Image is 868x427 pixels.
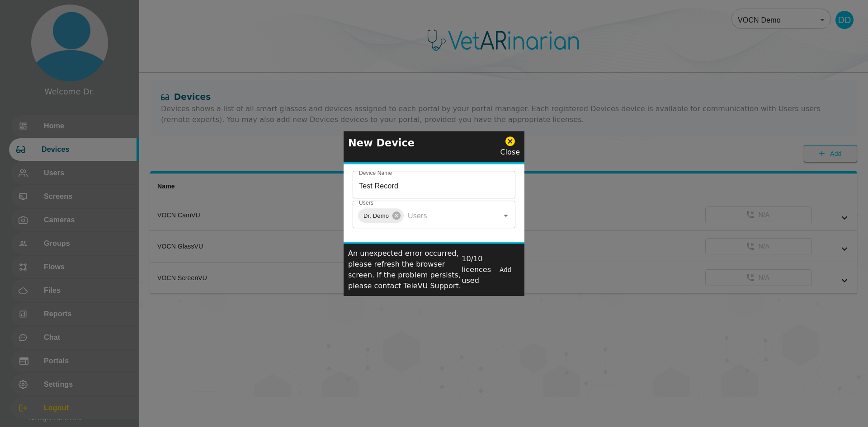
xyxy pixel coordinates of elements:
div: 10 / 10 licences used [462,253,491,286]
input: Users [405,207,486,224]
span: Dr. Demo [358,211,394,221]
div: Dr. Demo [358,208,404,223]
div: Close [500,136,520,158]
p: New Device [348,136,415,151]
button: Add [491,262,520,278]
div: An unexpected error occurred, please refresh the browser screen. If the problem persists, please ... [344,242,524,296]
button: Open [500,209,512,222]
